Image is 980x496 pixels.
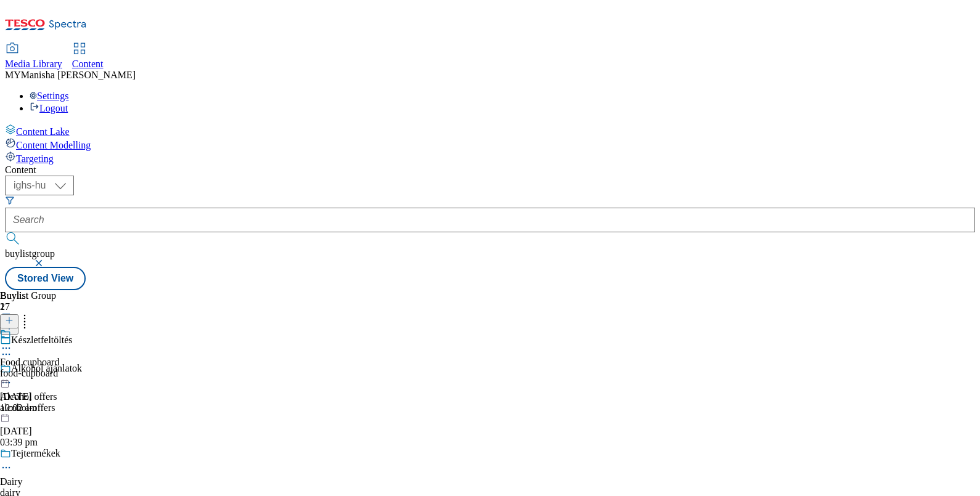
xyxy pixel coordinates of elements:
[5,70,21,80] span: MY
[5,124,975,137] a: Content Lake
[5,137,975,151] a: Content Modelling
[16,140,91,150] span: Content Modelling
[16,153,54,164] span: Targeting
[5,267,86,290] button: Stored View
[72,44,104,70] a: Content
[21,70,136,80] span: Manisha [PERSON_NAME]
[5,151,975,165] a: Targeting
[16,126,70,137] span: Content Lake
[5,165,975,176] div: Content
[5,208,975,232] input: Search
[5,59,62,69] span: Media Library
[11,448,60,459] div: Tejtermékek
[30,103,68,113] a: Logout
[5,44,62,70] a: Media Library
[30,91,69,101] a: Settings
[5,248,55,259] span: buylistgroup
[72,59,104,69] span: Content
[5,195,15,205] svg: Search Filters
